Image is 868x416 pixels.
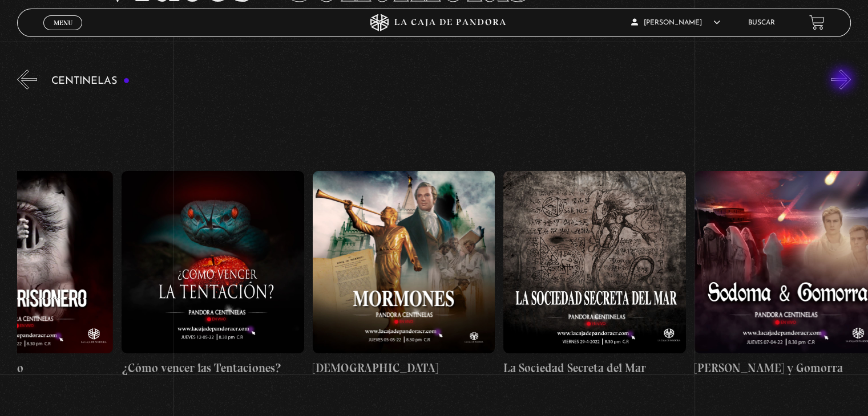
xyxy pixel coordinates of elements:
span: Menu [54,19,72,26]
a: Buscar [748,19,775,26]
a: View your shopping cart [809,15,825,30]
span: Cerrar [50,28,76,36]
h4: [DEMOGRAPHIC_DATA] [313,359,495,377]
button: Previous [17,70,37,89]
h4: ¿Cómo vencer las Tentaciones? [122,359,304,377]
h4: La Sociedad Secreta del Mar [503,359,685,377]
button: Next [831,70,851,89]
span: [PERSON_NAME] [631,19,720,26]
h3: Centinelas [51,76,130,87]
